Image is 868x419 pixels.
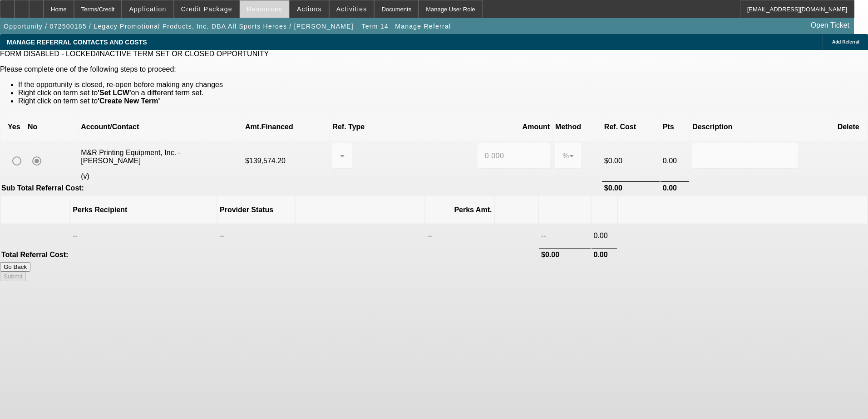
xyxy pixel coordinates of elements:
[73,206,214,214] p: Perks Recipient
[4,23,354,30] span: Opportunity / 072500185 / Legacy Promotional Products, Inc. DBA All Sports Heroes / [PERSON_NAME]
[807,18,853,33] a: Open Ticket
[245,157,327,165] p: $139,574.20
[663,157,677,165] span: 0.00
[332,123,472,131] p: Ref. Type
[1,184,84,192] b: Sub Total Referral Cost:
[594,232,608,239] span: 0.00
[393,18,453,34] button: Manage Referral
[18,81,868,89] li: If the opportunity is closed, re-open before making any changes
[245,123,327,131] p: Amt.Financed
[181,5,232,13] span: Credit Package
[98,97,160,105] b: 'Create New Term'
[28,123,37,131] span: No
[220,206,292,214] p: Provider Status
[663,184,677,192] b: 0.00
[692,123,832,131] p: Description
[832,39,859,44] span: Add Referral
[122,0,173,18] button: Application
[8,123,20,131] span: Yes
[18,97,868,105] li: Right click on term set to
[541,251,559,258] b: $0.00
[604,123,657,131] p: Ref. Cost
[81,172,89,180] span: (v)
[555,123,599,131] p: Method
[359,18,390,34] button: Term 14
[838,123,860,131] p: Delete
[247,5,282,13] span: Resources
[663,123,687,131] p: Pts
[395,23,451,30] span: Manage Referral
[1,251,68,258] b: Total Referral Cost:
[330,0,374,18] button: Activities
[81,149,240,165] p: M&R Printing Equipment, Inc. - [PERSON_NAME]
[129,5,166,13] span: Application
[604,184,622,192] b: $0.00
[428,232,492,240] p: --
[428,206,492,214] p: Perks Amt.
[541,232,588,240] p: --
[361,23,388,30] span: Term 14
[478,123,550,131] p: Amount
[594,251,608,258] b: 0.00
[336,5,367,13] span: Activities
[604,157,622,165] span: $0.00
[174,0,239,18] button: Credit Package
[220,232,292,240] p: --
[18,89,868,97] li: Right click on term set to on a different term set.
[240,0,289,18] button: Resources
[81,123,240,131] p: Account/Contact
[98,89,131,97] b: 'Set LCW'
[290,0,329,18] button: Actions
[297,5,322,13] span: Actions
[7,39,147,46] span: MANAGE REFERRAL CONTACTS AND COSTS
[73,232,214,240] p: --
